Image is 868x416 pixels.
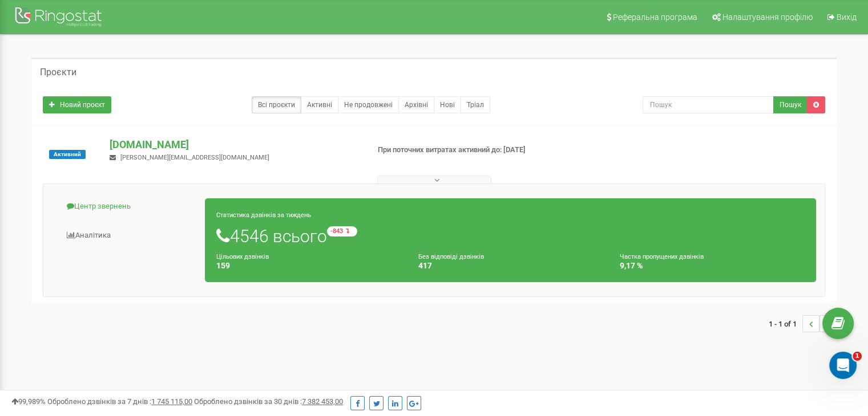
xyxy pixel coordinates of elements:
p: При поточних витратах активний до: [DATE] [378,145,560,156]
span: Реферальна програма [613,13,697,22]
small: -843 [327,226,357,236]
span: Оброблено дзвінків за 30 днів : [194,397,343,406]
h1: 4546 всього [216,226,805,246]
a: Нові [434,96,461,113]
h4: 9,17 % [620,262,805,270]
span: Налаштування профілю [722,13,813,22]
span: 1 [853,352,862,361]
u: 1 745 115,00 [151,397,192,406]
small: Статистика дзвінків за тиждень [216,211,311,219]
small: Без відповіді дзвінків [418,253,484,260]
small: Цільових дзвінків [216,253,269,260]
button: Пошук [773,96,808,113]
a: Всі проєкти [252,96,301,113]
input: Пошук [643,96,774,113]
span: 99,989% [11,397,46,406]
h5: Проєкти [40,67,76,78]
a: Активні [301,96,338,113]
h4: 159 [216,262,401,270]
span: Оброблено дзвінків за 7 днів : [47,397,192,406]
u: 7 382 453,00 [302,397,343,406]
small: Частка пропущених дзвінків [620,253,704,260]
a: Новий проєкт [43,96,111,113]
span: [PERSON_NAME][EMAIL_ADDRESS][DOMAIN_NAME] [120,154,269,161]
span: 1 - 1 of 1 [769,315,802,332]
a: Центр звернень [52,193,205,221]
span: Активний [49,150,86,159]
a: Аналiтика [52,222,205,250]
a: Архівні [398,96,434,113]
h4: 417 [418,262,603,270]
span: Вихід [837,13,857,22]
iframe: Intercom live chat [829,352,857,379]
p: [DOMAIN_NAME] [110,137,359,152]
a: Тріал [461,96,490,113]
nav: ... [769,304,837,344]
a: Не продовжені [338,96,399,113]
